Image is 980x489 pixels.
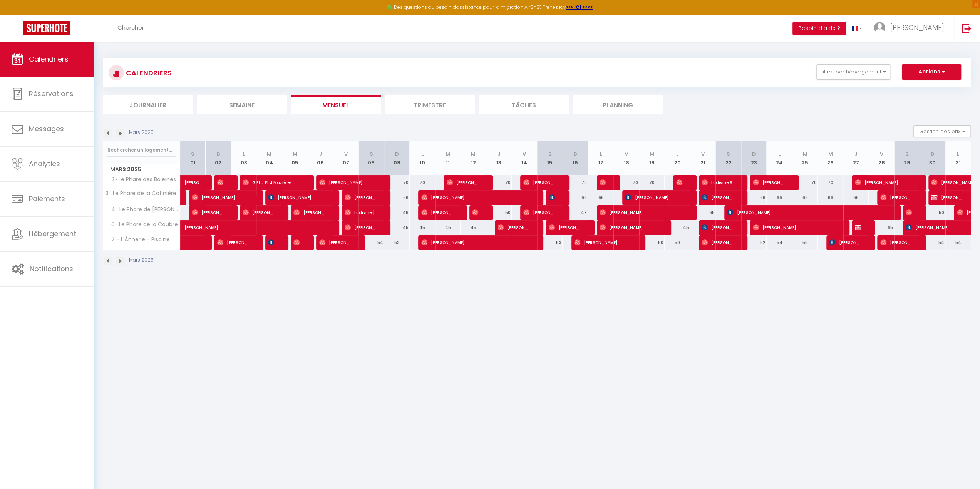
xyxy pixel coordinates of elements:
span: [PERSON_NAME] [549,220,583,235]
button: Besoin d'aide ? [792,22,846,35]
div: 70 [613,175,639,190]
div: 45 [665,220,690,235]
span: [PERSON_NAME] [600,175,608,190]
span: 2 · Le Phare des Baleines [104,175,178,184]
abbr: V [523,150,526,158]
span: [PERSON_NAME] [184,216,290,231]
span: [PERSON_NAME] [184,171,202,186]
span: [PERSON_NAME] [319,175,379,190]
span: Ludivine Salmon [702,175,735,190]
span: [PERSON_NAME] [880,235,914,250]
abbr: J [854,150,858,158]
div: 66 [741,190,767,205]
th: 29 [894,141,920,175]
p: Mars 2025 [129,257,154,264]
div: 66 [767,190,792,205]
abbr: S [548,150,551,158]
div: 45 [461,220,486,235]
span: [PERSON_NAME] [890,23,944,32]
abbr: V [701,150,705,158]
abbr: L [957,150,959,158]
div: 53 [537,235,563,250]
th: 18 [613,141,639,175]
div: 70 [639,175,665,190]
img: ... [874,22,885,33]
span: [PERSON_NAME] [293,205,327,220]
th: 23 [741,141,767,175]
span: [PERSON_NAME] [727,205,888,220]
div: 55 [792,235,818,250]
div: 70 [486,175,511,190]
div: 52 [741,235,767,250]
abbr: S [370,150,373,158]
th: 12 [461,141,486,175]
span: [PERSON_NAME] [702,235,735,250]
span: [PERSON_NAME] [574,235,633,250]
a: [PERSON_NAME] [180,175,206,190]
span: [PERSON_NAME] [217,235,251,250]
th: 15 [537,141,563,175]
abbr: S [191,150,194,158]
div: 70 [410,175,435,190]
span: Notifications [30,264,73,274]
span: [PERSON_NAME] [600,205,684,220]
th: 10 [410,141,435,175]
h3: CALENDRIERS [124,64,172,82]
span: 4 · Le Phare de [PERSON_NAME] [104,205,181,214]
span: [PERSON_NAME] [217,175,226,190]
div: 54 [767,235,792,250]
th: 22 [715,141,741,175]
div: 70 [818,175,843,190]
div: 54 [358,235,384,250]
span: 6 · Le Phare de la Coubre [104,220,180,229]
th: 04 [256,141,282,175]
span: Messages [29,124,64,134]
p: Mars 2025 [129,129,154,136]
div: 50 [665,235,690,250]
span: Calendriers [29,54,69,64]
th: 11 [435,141,461,175]
img: logout [962,23,972,33]
span: [PERSON_NAME] [345,190,379,205]
th: 28 [869,141,894,175]
abbr: M [802,150,807,158]
li: Semaine [197,95,287,114]
th: 24 [767,141,792,175]
li: Trimestre [385,95,475,114]
span: Koksal Sarioglu [472,205,481,220]
span: Hébergement [29,229,76,239]
button: Actions [902,64,961,80]
abbr: M [446,150,450,158]
a: [PERSON_NAME] [180,220,206,235]
span: 7 - L'Ânnerie - Piscine [104,235,172,244]
span: [PERSON_NAME] [447,175,481,190]
div: 45 [384,220,409,235]
a: >>> ICI <<<< [566,4,593,10]
abbr: L [421,150,424,158]
span: Mars 2025 [103,164,180,175]
span: Chercher [117,23,144,32]
div: 70 [792,175,818,190]
button: Gestion des prix [913,125,971,137]
th: 02 [206,141,231,175]
abbr: J [497,150,500,158]
abbr: D [930,150,934,158]
span: Réservations [29,89,74,98]
span: [PERSON_NAME] [243,205,276,220]
abbr: D [752,150,756,158]
th: 06 [308,141,333,175]
span: [PERSON_NAME] [421,205,455,220]
div: 70 [563,175,588,190]
span: [PERSON_NAME] [676,175,685,190]
li: Tâches [479,95,569,114]
span: [PERSON_NAME] [829,235,863,250]
span: [PERSON_NAME] [855,220,863,235]
div: 66 [563,190,588,205]
div: 66 [843,190,869,205]
div: 53 [384,235,409,250]
span: [PERSON_NAME] [855,175,914,190]
abbr: J [319,150,322,158]
span: [PERSON_NAME] [498,220,531,235]
abbr: M [471,150,476,158]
